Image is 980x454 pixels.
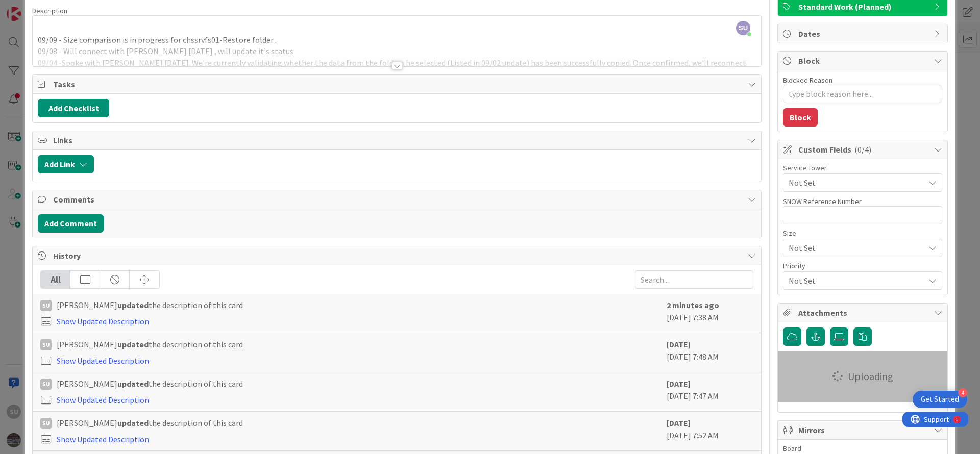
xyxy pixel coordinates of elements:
b: [DATE] [667,418,691,428]
div: SU [40,379,52,390]
a: Show Updated Description [57,434,149,444]
button: Add Link [38,155,94,173]
span: History [53,249,743,262]
div: Priority [783,262,942,269]
div: Open Get Started checklist, remaining modules: 4 [913,391,967,408]
span: Support [21,2,46,14]
span: [PERSON_NAME] the description of this card [57,377,243,390]
button: Add Comment [38,214,104,233]
span: [PERSON_NAME] the description of this card [57,299,243,311]
a: Show Updated Description [57,395,149,405]
div: 1 [53,4,56,12]
div: Size [783,230,942,237]
a: Show Updated Description [57,356,149,366]
span: ( 0/4 ) [854,144,871,155]
div: SU [40,300,52,311]
div: [DATE] 7:48 AM [667,338,753,367]
span: Not Set [789,273,919,288]
span: Board [783,445,801,452]
div: [DATE] 7:47 AM [667,377,753,406]
a: Show Updated Description [57,316,149,326]
div: 4 [958,388,967,397]
div: Uploading [778,351,947,402]
span: Dates [798,28,929,40]
div: Service Tower [783,164,942,171]
p: 09/09 - Size comparison is in progress for chssrvfs01-Restore folder . [38,34,756,46]
span: Links [53,134,743,146]
span: [PERSON_NAME] the description of this card [57,417,243,429]
label: SNOW Reference Number [783,197,862,206]
button: Block [783,108,818,127]
b: updated [117,418,149,428]
span: Block [798,55,929,67]
span: Not Set [789,176,924,189]
span: Tasks [53,78,743,90]
div: Get Started [921,394,959,405]
span: Attachments [798,307,929,319]
label: Blocked Reason [783,75,832,85]
b: [DATE] [667,339,691,349]
span: Description [32,6,67,15]
input: Search... [635,270,753,289]
div: SU [40,339,52,350]
span: Standard Work (Planned) [798,1,929,13]
b: updated [117,379,149,389]
div: All [41,271,70,288]
b: [DATE] [667,379,691,389]
span: Mirrors [798,424,929,436]
div: [DATE] 7:38 AM [667,299,753,327]
span: [PERSON_NAME] the description of this card [57,338,243,350]
b: updated [117,300,149,310]
div: [DATE] 7:52 AM [667,417,753,445]
span: Not Set [789,241,919,255]
span: Comments [53,193,743,206]
button: Add Checklist [38,99,109,117]
b: updated [117,339,149,349]
b: 2 minutes ago [667,300,719,310]
span: SU [736,21,750,35]
div: SU [40,418,52,429]
span: Custom Fields [798,143,929,156]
